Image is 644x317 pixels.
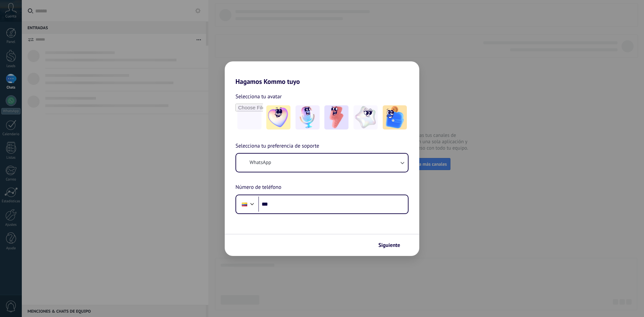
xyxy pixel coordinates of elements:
img: -5.jpeg [383,105,407,129]
span: Selecciona tu avatar [235,92,282,101]
span: Siguiente [378,243,400,248]
span: Número de teléfono [235,183,281,192]
span: Selecciona tu preferencia de soporte [235,142,319,151]
img: -2.jpeg [296,105,320,129]
div: Colombia: + 57 [238,197,251,211]
span: WhatsApp [250,159,271,166]
h2: Hagamos Kommo tuyo [225,61,419,86]
img: -1.jpeg [266,105,290,129]
button: Siguiente [375,240,409,251]
img: -4.jpeg [354,105,378,129]
button: WhatsApp [236,154,408,172]
img: -3.jpeg [324,105,348,129]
